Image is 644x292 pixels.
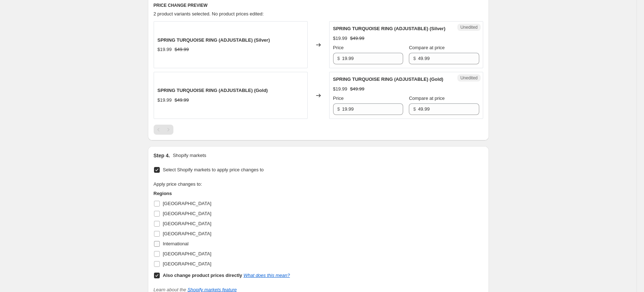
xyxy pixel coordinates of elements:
div: $19.99 [158,97,172,104]
span: 2 product variants selected. No product prices edited: [154,11,264,17]
span: Select Shopify markets to apply price changes to [163,167,264,172]
span: [GEOGRAPHIC_DATA] [163,211,211,216]
span: Unedited [460,75,477,81]
span: $ [413,106,416,112]
span: $ [337,56,340,61]
h3: Regions [154,190,290,197]
span: Unedited [460,24,477,30]
span: $ [337,106,340,112]
span: Price [333,96,344,101]
span: [GEOGRAPHIC_DATA] [163,221,211,226]
span: SPRING TURQUOISE RING (ADJUSTABLE) (Gold) [333,77,443,82]
h2: Step 4. [154,152,170,159]
a: What does this mean? [243,273,290,278]
div: $19.99 [333,85,347,93]
strike: $49.99 [350,35,364,42]
span: SPRING TURQUOISE RING (ADJUSTABLE) (Silver) [158,37,270,43]
span: Apply price changes to: [154,181,202,187]
span: [GEOGRAPHIC_DATA] [163,231,211,236]
span: [GEOGRAPHIC_DATA] [163,261,211,266]
span: [GEOGRAPHIC_DATA] [163,201,211,206]
div: $19.99 [158,46,172,53]
strike: $49.99 [174,46,189,53]
span: SPRING TURQUOISE RING (ADJUSTABLE) (Gold) [158,88,268,93]
nav: Pagination [154,125,173,135]
strike: $49.99 [174,97,189,104]
span: SPRING TURQUOISE RING (ADJUSTABLE) (Silver) [333,26,445,31]
div: $19.99 [333,35,347,42]
span: Compare at price [409,45,445,50]
span: [GEOGRAPHIC_DATA] [163,251,211,256]
strike: $49.99 [350,85,364,93]
span: International [163,241,189,246]
span: Compare at price [409,96,445,101]
p: Shopify markets [173,152,206,159]
span: $ [413,56,416,61]
h6: PRICE CHANGE PREVIEW [154,3,483,8]
b: Also change product prices directly [163,273,242,278]
span: Price [333,45,344,50]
